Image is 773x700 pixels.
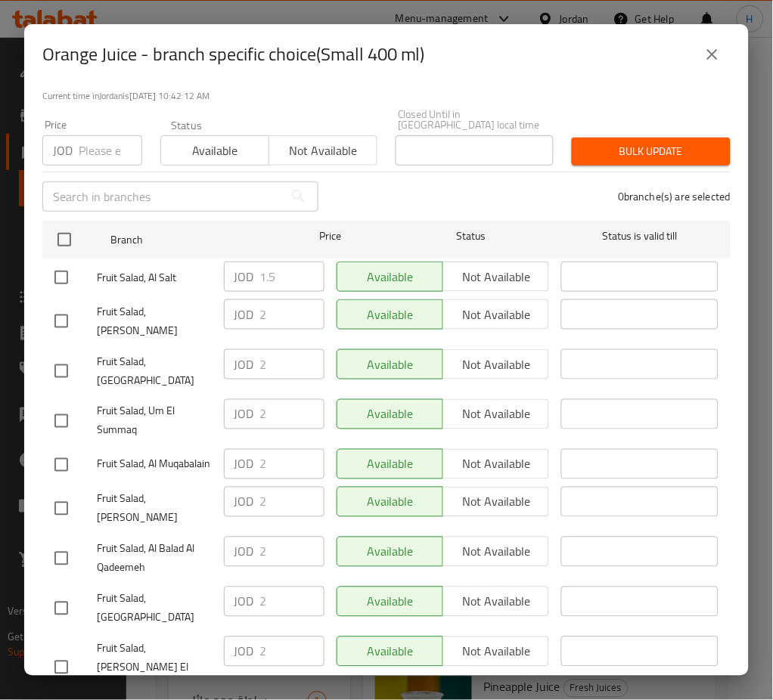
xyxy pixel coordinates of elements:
span: Bulk update [584,142,719,161]
span: Status is valid till [561,227,719,246]
h2: Orange Juice - branch specific choice(Small 400 ml) [42,42,425,67]
span: Fruit Salad, [GEOGRAPHIC_DATA] [97,352,212,390]
span: Status [393,227,550,246]
input: Please enter price [260,399,324,429]
p: JOD [234,305,254,324]
span: Fruit Salad, [PERSON_NAME] El Hamam [97,640,212,696]
input: Search in branches [42,181,284,212]
button: Available [160,135,269,166]
span: Fruit Salad, Al Balad Al Qadeemeh [97,540,212,578]
button: Bulk update [572,138,731,166]
input: Please enter price [79,135,142,166]
p: JOD [234,493,254,511]
p: JOD [234,593,254,611]
button: Not available [269,135,377,166]
span: Fruit Salad, [GEOGRAPHIC_DATA] [97,590,212,627]
input: Please enter price [260,537,324,567]
p: Current time in Jordan is [DATE] 10:42:12 AM [42,89,731,103]
p: JOD [234,268,254,286]
p: JOD [234,355,254,373]
span: Fruit Salad, [PERSON_NAME] [97,490,212,528]
span: Fruit Salad, Um El Summaq [97,402,212,440]
input: Please enter price [260,587,324,617]
input: Please enter price [260,299,324,330]
input: Please enter price [260,262,324,292]
button: close [694,36,731,73]
span: Price [280,227,380,246]
input: Please enter price [260,637,324,667]
span: Not available [275,140,371,162]
p: JOD [234,643,254,661]
input: Please enter price [260,449,324,479]
span: Branch [110,231,268,249]
p: JOD [234,405,254,423]
span: Fruit Salad, Al Muqabalain [97,455,212,474]
p: JOD [53,141,73,160]
input: Please enter price [260,349,324,379]
p: 0 branche(s) are selected [618,189,731,204]
p: JOD [234,543,254,561]
span: Available [167,140,263,162]
p: JOD [234,455,254,473]
span: Fruit Salad, [PERSON_NAME] [97,302,212,340]
input: Please enter price [260,487,324,517]
span: Fruit Salad, Al Salt [97,268,212,287]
